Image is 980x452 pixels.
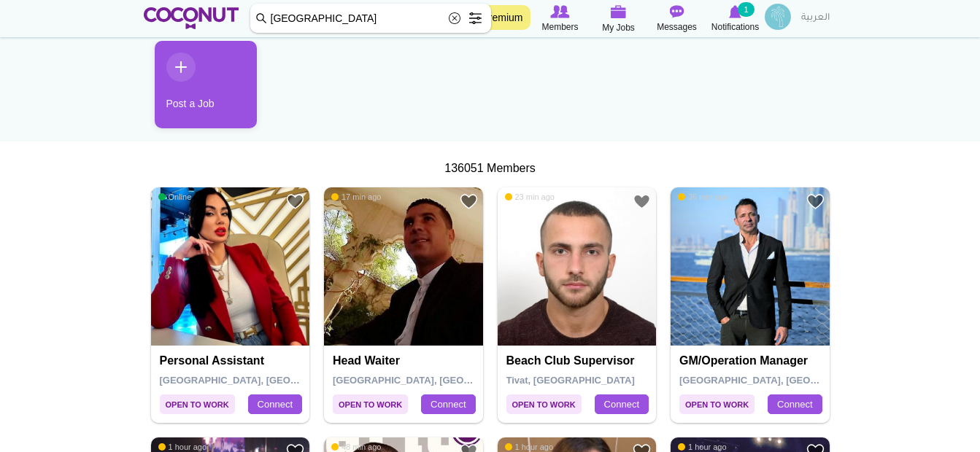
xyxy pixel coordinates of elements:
a: Add to Favourites [460,192,478,211]
span: 17 min ago [331,192,381,202]
a: Connect [768,394,822,415]
span: Open to Work [506,394,582,414]
span: 1 hour ago [505,442,554,452]
a: Add to Favourites [633,192,651,211]
span: My Jobs [602,20,635,35]
h4: GM/Operation manager [679,354,825,367]
span: [GEOGRAPHIC_DATA], [GEOGRAPHIC_DATA] [160,375,368,386]
span: Online [158,192,192,202]
span: Messages [657,20,697,34]
a: Connect [595,394,649,415]
h4: Personal Assistant [160,354,305,367]
h4: Head Waiter [333,354,478,367]
span: Members [541,20,578,34]
a: Post a Job [155,41,257,128]
span: 1 hour ago [678,442,727,452]
li: 1 / 1 [144,41,246,139]
span: Open to Work [160,394,235,414]
img: Messages [670,5,684,18]
img: Home [144,7,239,29]
a: Messages Messages [648,4,706,34]
a: Go Premium [458,5,530,30]
a: Connect [248,394,302,415]
input: Search members by role or city [250,4,491,33]
a: My Jobs My Jobs [590,4,648,35]
span: 23 min ago [505,192,555,202]
span: [GEOGRAPHIC_DATA], [GEOGRAPHIC_DATA] [679,375,887,386]
span: 36 min ago [678,192,728,202]
img: My Jobs [611,5,627,18]
span: [GEOGRAPHIC_DATA], [GEOGRAPHIC_DATA] [333,375,541,386]
small: 1 [738,2,754,17]
img: Notifications [729,5,741,18]
div: 136051 Members [144,160,837,177]
img: Browse Members [550,5,569,18]
a: Notifications Notifications 1 [706,4,765,34]
span: 1 hour ago [158,442,207,452]
span: Open to Work [333,394,408,414]
a: Add to Favourites [286,192,304,211]
a: العربية [794,4,837,33]
span: Tivat, [GEOGRAPHIC_DATA] [506,375,635,386]
span: Open to Work [679,394,755,414]
a: Add to Favourites [806,192,825,211]
a: Browse Members Members [531,4,590,34]
span: 48 min ago [331,442,381,452]
span: Notifications [711,20,759,34]
h4: Beach club supervisor [506,354,652,367]
a: Connect [421,394,475,415]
